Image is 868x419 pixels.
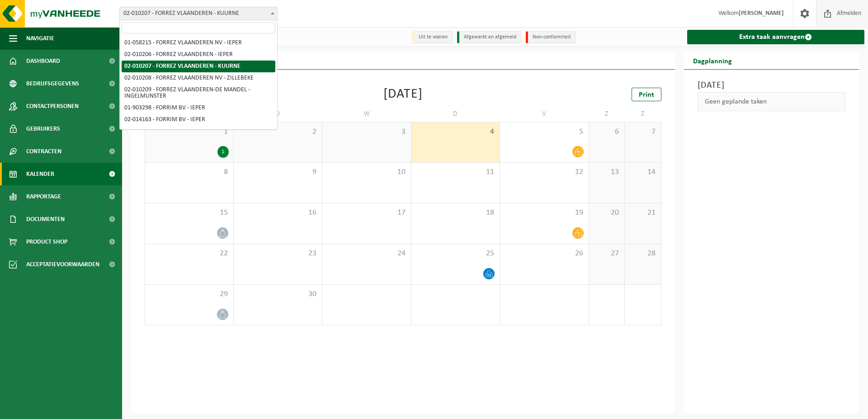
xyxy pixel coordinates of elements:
[589,106,625,122] td: Z
[698,79,846,92] h3: [DATE]
[383,88,423,101] div: [DATE]
[26,231,67,253] span: Product Shop
[625,106,661,122] td: Z
[500,106,589,122] td: V
[150,289,229,299] span: 29
[238,167,318,177] span: 9
[739,10,784,17] strong: [PERSON_NAME]
[327,127,406,137] span: 3
[411,106,500,122] td: D
[26,208,65,231] span: Documenten
[526,31,576,43] li: Non-conformiteit
[26,253,99,276] span: Acceptatievoorwaarden
[217,146,229,158] div: 1
[594,167,620,177] span: 13
[412,31,453,43] li: Uit te voeren
[322,106,411,122] td: W
[639,91,654,99] span: Print
[457,31,521,43] li: Afgewerkt en afgemeld
[122,37,275,49] li: 01-058215 - FORREZ VLAANDEREN NV - IEPER
[26,185,61,208] span: Rapportage
[26,163,54,185] span: Kalender
[698,92,846,111] div: Geen geplande taken
[327,208,406,218] span: 17
[238,249,318,259] span: 23
[505,208,584,218] span: 19
[122,61,275,72] li: 02-010207 - FORREZ VLAANDEREN - KUURNE
[629,127,656,137] span: 7
[26,118,60,140] span: Gebruikers
[26,140,61,163] span: Contracten
[150,127,229,137] span: 1
[234,106,323,122] td: D
[505,249,584,259] span: 26
[122,72,275,84] li: 02-010208 - FORREZ VLAANDEREN NV - ZILLEBEKE
[505,167,584,177] span: 12
[416,208,495,218] span: 18
[26,27,54,50] span: Navigatie
[26,50,60,72] span: Dashboard
[150,249,229,259] span: 22
[416,127,495,137] span: 4
[687,30,865,44] a: Extra taak aanvragen
[327,167,406,177] span: 10
[416,167,495,177] span: 11
[594,127,620,137] span: 6
[238,208,318,218] span: 16
[327,249,406,259] span: 24
[238,127,318,137] span: 2
[629,249,656,259] span: 28
[122,114,275,126] li: 02-014163 - FORRIM BV - IEPER
[416,249,495,259] span: 25
[505,127,584,137] span: 5
[26,72,79,95] span: Bedrijfsgegevens
[26,95,79,118] span: Contactpersonen
[632,88,661,101] a: Print
[594,208,620,218] span: 20
[122,102,275,114] li: 01-903298 - FORRIM BV - IEPER
[122,126,275,137] li: 10-811924 - X-PNEUS - SOIGNIES
[684,52,741,69] h2: Dagplanning
[629,208,656,218] span: 21
[150,208,229,218] span: 15
[629,167,656,177] span: 14
[119,7,278,20] span: 02-010207 - FORREZ VLAANDEREN - KUURNE
[238,289,318,299] span: 30
[594,249,620,259] span: 27
[122,84,275,102] li: 02-010209 - FORREZ VLAANDEREN-DE MANDEL - INGELMUNSTER
[122,49,275,61] li: 02-010206 - FORREZ VLAANDEREN - IEPER
[120,7,277,20] span: 02-010207 - FORREZ VLAANDEREN - KUURNE
[150,167,229,177] span: 8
